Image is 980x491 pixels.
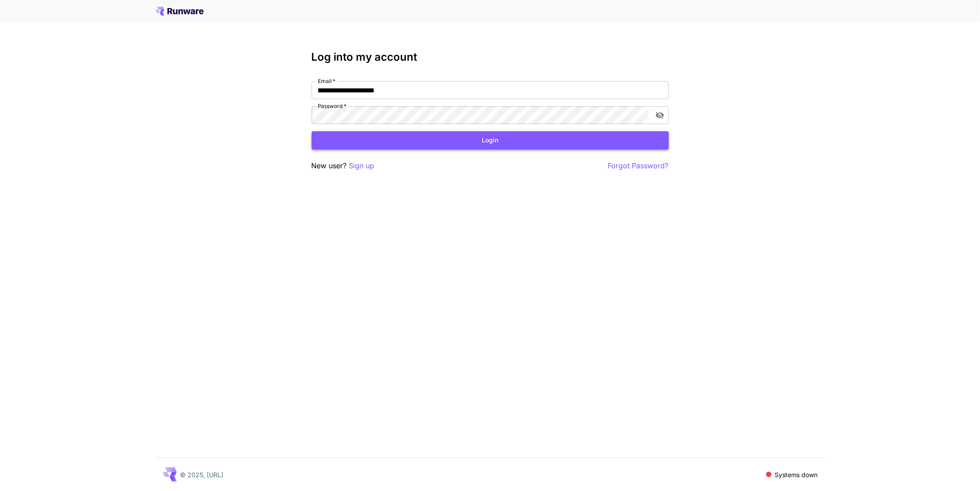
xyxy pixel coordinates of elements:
label: Password [318,102,346,110]
p: © 2025, [URL] [180,470,224,479]
p: Systems down [775,470,818,479]
h3: Log into my account [312,51,669,63]
p: New user? [312,160,375,171]
label: Email [318,77,335,85]
button: Forgot Password? [608,160,669,171]
button: Sign up [349,160,375,171]
button: toggle password visibility [652,107,668,123]
button: Login [312,131,669,150]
